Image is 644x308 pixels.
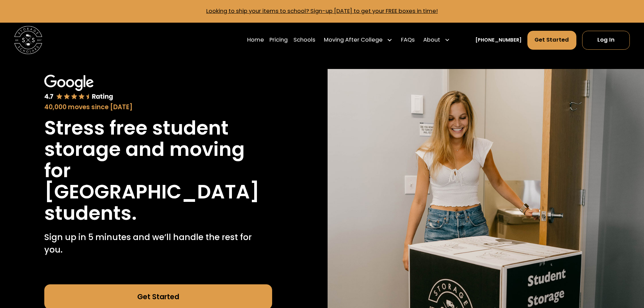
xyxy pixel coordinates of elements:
[324,36,383,44] div: Moving After College
[475,37,522,44] a: [PHONE_NUMBER]
[44,102,272,112] div: 40,000 moves since [DATE]
[14,26,42,54] img: Storage Scholars main logo
[421,30,453,50] div: About
[582,31,630,50] a: Log In
[44,203,137,224] h1: students.
[293,30,315,50] a: Schools
[321,30,396,50] div: Moving After College
[269,30,288,50] a: Pricing
[401,30,415,50] a: FAQs
[44,75,113,101] img: Google 4.7 star rating
[14,26,42,54] a: home
[247,30,264,50] a: Home
[44,231,272,256] p: Sign up in 5 minutes and we’ll handle the rest for you.
[44,181,260,203] h1: [GEOGRAPHIC_DATA]
[206,7,438,15] a: Looking to ship your items to school? Sign-up [DATE] to get your FREE boxes in time!
[44,117,272,181] h1: Stress free student storage and moving for
[423,36,440,44] div: About
[527,31,577,50] a: Get Started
